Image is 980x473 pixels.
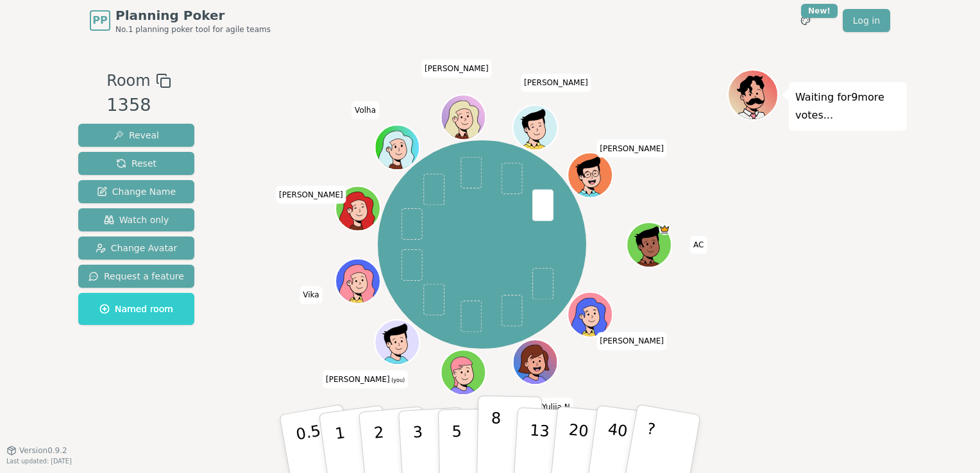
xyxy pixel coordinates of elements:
[6,458,72,465] span: Last updated: [DATE]
[300,286,322,304] span: Click to change your name
[115,6,271,24] span: Planning Poker
[801,4,838,18] div: New!
[106,92,171,119] div: 1358
[19,445,67,456] span: Version 0.9.2
[78,236,194,260] button: Change Avatar
[376,321,419,363] button: Click to change your avatar
[596,140,667,158] span: Click to change your name
[115,24,271,35] span: No.1 planning poker tool for agile teams
[690,236,707,254] span: Click to change your name
[78,124,194,147] button: Reveal
[106,69,150,92] span: Room
[795,88,900,124] p: Waiting for 9 more votes...
[351,101,379,119] span: Click to change your name
[794,9,817,32] button: New!
[78,208,194,231] button: Watch only
[323,370,408,388] span: Click to change your name
[104,213,169,226] span: Watch only
[99,303,173,315] span: Named room
[521,74,591,92] span: Click to change your name
[843,9,890,32] a: Log in
[421,60,492,78] span: Click to change your name
[539,397,573,415] span: Click to change your name
[78,293,194,325] button: Named room
[276,185,346,203] span: Click to change your name
[89,270,184,283] span: Request a feature
[78,265,194,288] button: Request a feature
[96,242,178,254] span: Change Avatar
[97,185,176,198] span: Change Name
[116,157,156,170] span: Reset
[92,13,107,28] span: PP
[390,378,405,383] span: (you)
[78,152,194,175] button: Reset
[6,445,67,456] button: Version0.9.2
[114,129,159,142] span: Reveal
[90,6,271,35] a: PPPlanning PokerNo.1 planning poker tool for agile teams
[659,224,671,235] span: AC is the host
[596,332,667,350] span: Click to change your name
[78,180,194,203] button: Change Name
